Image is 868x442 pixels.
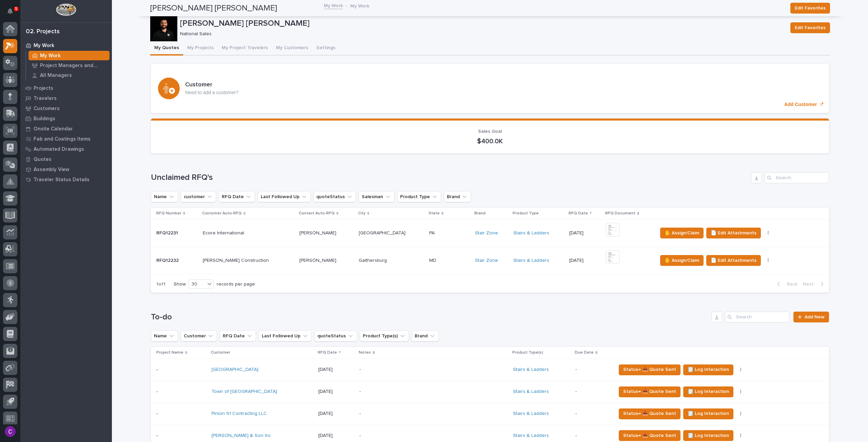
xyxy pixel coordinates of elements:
p: Due Date [575,349,594,356]
p: records per page [217,281,255,287]
p: RFQ Date [569,210,588,217]
a: Town of [GEOGRAPHIC_DATA] [212,389,277,395]
p: - [359,433,478,439]
a: Add New [793,312,829,322]
h3: Customer [185,81,238,89]
p: Show [174,281,186,287]
p: Customer Auto-RFQ [202,210,242,217]
a: Assembly View [20,164,112,174]
p: MD [429,256,438,264]
span: Status→ 📤 Quote Sent [623,409,676,418]
div: Notifications5 [8,8,17,19]
button: My Project Travelers [218,41,272,56]
a: Buildings [20,113,112,124]
a: Fab and Coatings Items [20,134,112,144]
span: Back [783,281,797,287]
button: Next [800,281,829,287]
p: [DATE] [569,258,600,264]
p: - [359,389,478,395]
span: Add New [805,315,825,319]
a: Stairs & Ladders [513,411,549,417]
p: Contact Auto-RFQ [299,210,335,217]
p: Notes [359,349,371,356]
input: Search [725,312,789,322]
p: - [156,387,159,395]
p: $400.0K [159,137,821,145]
button: My Projects [183,41,218,56]
p: Buildings [34,116,55,122]
p: Project Managers and Engineers [40,63,107,69]
span: 📄 Edit Attachments [711,256,756,265]
p: [GEOGRAPHIC_DATA] [359,229,407,236]
p: [DATE] [318,411,354,417]
p: Automated Drawings [34,146,84,152]
button: Salesman [359,191,394,202]
a: Add Customer [151,64,829,113]
span: 🗒️ Log Interaction [688,387,729,396]
tr: -- Town of [GEOGRAPHIC_DATA] [DATE]-Stairs & Ladders -Status→ 📤 Quote Sent🗒️ Log Interaction [151,381,829,403]
p: - [575,433,611,439]
button: Brand [444,191,471,202]
p: My Work [350,2,369,9]
p: Ecore International [203,229,245,236]
button: Name [151,191,178,202]
p: RFQ Date [318,349,337,356]
button: 🗒️ Log Interaction [683,364,733,375]
p: [PERSON_NAME] [PERSON_NAME] [180,19,785,28]
p: [DATE] [569,230,600,236]
tr: -- [GEOGRAPHIC_DATA] [DATE]-Stairs & Ladders -Status→ 📤 Quote Sent🗒️ Log Interaction [151,359,829,381]
button: 🗒️ Log Interaction [683,386,733,397]
a: Stairs & Ladders [513,367,549,373]
button: Product Type(s) [360,331,409,341]
p: Need to add a customer? [185,90,238,96]
p: Project Name [156,349,183,356]
button: Status→ 📤 Quote Sent [619,386,680,397]
p: Add Customer [784,102,817,107]
p: [DATE] [318,367,354,373]
a: Customers [20,103,112,113]
p: RFQ Number [156,210,181,217]
span: ✋ Assign/Claim [665,229,699,237]
button: 🗒️ Log Interaction [683,408,733,419]
p: National Sales [180,31,782,37]
div: 30 [189,281,205,288]
p: PA [429,229,436,236]
a: Onsite Calendar [20,124,112,134]
p: Brand [474,210,486,217]
tr: RFQ12231RFQ12231 Ecore InternationalEcore International [PERSON_NAME][PERSON_NAME] [GEOGRAPHIC_DA... [151,219,829,247]
a: [GEOGRAPHIC_DATA] [212,367,258,373]
button: Brand [412,331,439,341]
p: [PERSON_NAME] [299,256,338,264]
p: - [575,367,611,373]
p: [PERSON_NAME] Construction [203,256,270,264]
span: Status→ 📤 Quote Sent [623,365,676,374]
button: Last Followed Up [259,331,312,341]
a: Automated Drawings [20,144,112,154]
a: All Managers [26,70,112,80]
a: Stairs & Ladders [513,230,549,236]
tr: RFQ12232RFQ12232 [PERSON_NAME] Construction[PERSON_NAME] Construction [PERSON_NAME][PERSON_NAME] ... [151,247,829,274]
span: ✋ Assign/Claim [665,256,699,265]
p: - [575,411,611,417]
a: Stairs & Ladders [513,389,549,395]
button: Settings [312,41,339,56]
button: RFQ Date [220,331,256,341]
button: ✋ Assign/Claim [660,228,704,238]
p: RFQ12231 [156,229,179,236]
button: Name [151,331,178,341]
span: Sales Goal [478,129,502,134]
button: Status→ 📤 Quote Sent [619,408,680,419]
p: - [156,365,159,373]
img: Workspace Logo [56,3,76,16]
tr: -- Pinion 91 Contracting LLC [DATE]-Stairs & Ladders -Status→ 📤 Quote Sent🗒️ Log Interaction [151,403,829,425]
span: 🗒️ Log Interaction [688,365,729,374]
a: [PERSON_NAME] & Son Inc [212,433,271,439]
a: Stairs & Ladders [513,258,549,264]
button: 📄 Edit Attachments [706,255,761,266]
a: My Work [20,40,112,50]
p: Traveler Status Details [34,177,90,183]
button: users-avatar [3,424,17,439]
p: Quotes [34,156,52,163]
p: 5 [15,6,17,11]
